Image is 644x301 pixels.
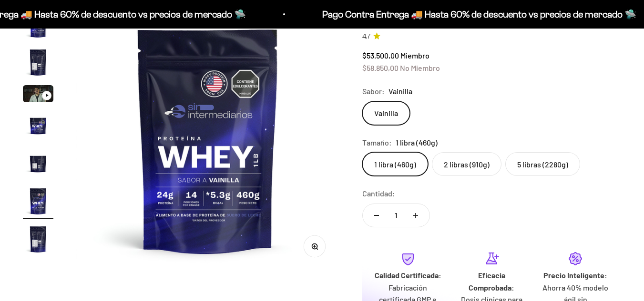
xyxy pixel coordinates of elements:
button: Ir al artículo 7 [23,224,53,257]
legend: Tamaño: [362,136,392,149]
label: Cantidad: [362,187,395,200]
legend: Sabor: [362,85,385,97]
button: Ir al artículo 3 [23,85,53,105]
span: No Miembro [400,63,440,72]
button: Ir al artículo 5 [23,148,53,181]
button: Reducir cantidad [363,204,390,227]
button: Aumentar cantidad [402,204,429,227]
span: Miembro [400,51,429,60]
span: 1 libra (460g) [396,136,438,149]
img: Proteína Whey - Vainilla [23,148,53,178]
span: $53.500,00 [362,51,399,60]
img: Proteína Whey - Vainilla [23,186,53,216]
img: Proteína Whey - Vainilla [23,110,53,140]
span: $58.850,00 [362,63,399,72]
img: Proteína Whey - Vainilla [76,9,339,272]
p: Pago Contra Entrega 🚚 Hasta 60% de descuento vs precios de mercado 🛸 [319,7,633,22]
strong: Precio Inteligente: [543,271,607,280]
strong: Eficacia Comprobada: [469,271,514,292]
button: Ir al artículo 2 [23,47,53,80]
strong: Calidad Certificada: [375,271,441,280]
span: Vainilla [388,85,412,97]
a: 4.74.7 de 5.0 estrellas [362,31,621,42]
img: Proteína Whey - Vainilla [23,47,53,78]
button: Ir al artículo 4 [23,110,53,143]
button: Ir al artículo 6 [23,186,53,219]
span: 4.7 [362,31,370,42]
img: Proteína Whey - Vainilla [23,224,53,254]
